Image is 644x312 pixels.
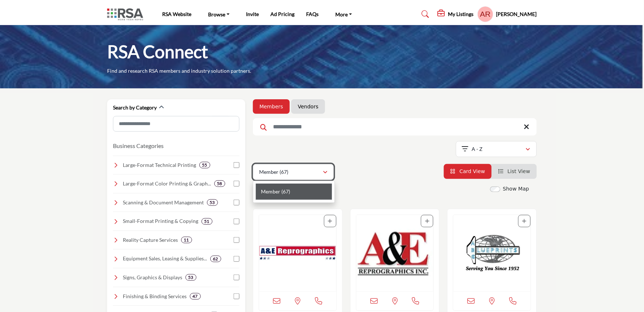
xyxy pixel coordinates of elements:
[281,188,290,195] b: (67)
[460,168,485,174] span: Card View
[107,8,147,20] img: Site Logo
[503,185,529,193] label: Show Map
[498,168,530,174] a: View List
[253,118,537,136] input: Search Keyword
[204,219,210,224] b: 51
[193,294,198,299] b: 47
[234,275,239,280] input: Select Signs, Graphics & Displays checkbox
[307,11,319,17] a: FAQs
[522,218,527,224] a: Add To List
[190,293,201,300] div: 47 Results For Finishing & Binding Services
[456,141,537,157] button: A - Z
[298,103,318,110] a: Vendors
[107,40,208,63] h1: RSA Connect
[259,168,288,176] p: Member (67)
[199,162,210,168] div: 55 Results For Large-Format Technical Printing
[123,274,183,281] h4: Signs, Graphics & Displays: Exterior/interior building signs, trade show booths, event displays, ...
[425,218,429,224] a: Add To List
[253,181,335,203] div: Member (67)
[213,256,218,261] b: 62
[123,161,196,169] h4: Large-Format Technical Printing: High-quality printing for blueprints, construction and architect...
[246,11,259,17] a: Invite
[448,11,474,17] h5: My Listings
[259,215,336,291] img: A & E Reprographics - AZ
[450,168,485,174] a: View Card
[162,11,191,17] a: RSA Website
[123,217,199,225] h4: Small-Format Printing & Copying: Professional printing for black and white and color document pri...
[477,6,493,22] button: Show hide supplier dropdown
[253,164,334,180] button: Member (67)
[234,237,239,243] input: Select Reality Capture Services checkbox
[234,162,239,168] input: Select Large-Format Technical Printing checkbox
[508,168,530,174] span: List View
[123,236,178,244] h4: Reality Capture Services: Laser scanning, BIM modeling, photogrammetry, 3D scanning, and other ad...
[188,275,194,280] b: 53
[438,10,474,19] div: My Listings
[113,104,157,111] h2: Search by Category
[123,180,211,187] h4: Large-Format Color Printing & Graphics: Banners, posters, vehicle wraps, and presentation graphics.
[453,215,531,291] a: Open Listing in new tab
[453,215,531,291] img: ABC Blueprints
[234,200,239,205] input: Select Scanning & Document Management checkbox
[472,145,483,153] p: A - Z
[492,164,537,179] li: List View
[123,199,204,206] h4: Scanning & Document Management: Digital conversion, archiving, indexing, secure storage, and stre...
[356,215,434,291] a: Open Listing in new tab
[259,103,283,110] a: Members
[202,218,212,225] div: 51 Results For Small-Format Printing & Copying
[331,9,358,19] a: More
[234,293,239,299] input: Select Finishing & Binding Services checkbox
[234,219,239,224] input: Select Small-Format Printing & Copying checkbox
[415,8,434,20] a: Search
[259,215,336,291] a: Open Listing in new tab
[210,200,215,205] b: 53
[202,163,207,168] b: 55
[186,274,196,281] div: 53 Results For Signs, Graphics & Displays
[214,180,225,187] div: 58 Results For Large-Format Color Printing & Graphics
[261,188,280,195] span: Member
[207,199,218,206] div: 53 Results For Scanning & Document Management
[496,11,537,18] h5: [PERSON_NAME]
[123,255,207,262] h4: Equipment Sales, Leasing & Supplies: Equipment sales, leasing, service, and resale of plotters, s...
[328,218,332,224] a: Add To List
[234,181,239,187] input: Select Large-Format Color Printing & Graphics checkbox
[181,237,192,243] div: 11 Results For Reality Capture Services
[271,11,295,17] a: Ad Pricing
[113,141,164,150] button: Business Categories
[113,116,239,132] input: Search Category
[217,181,222,186] b: 58
[210,256,221,262] div: 62 Results For Equipment Sales, Leasing & Supplies
[356,215,434,291] img: A & E Reprographics, Inc. VA
[123,293,187,300] h4: Finishing & Binding Services: Laminating, binding, folding, trimming, and other finishing touches...
[184,237,189,243] b: 11
[203,9,235,19] a: Browse
[234,256,239,262] input: Select Equipment Sales, Leasing & Supplies checkbox
[444,164,492,179] li: Card View
[107,67,251,75] p: Find and research RSA members and industry solution partners.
